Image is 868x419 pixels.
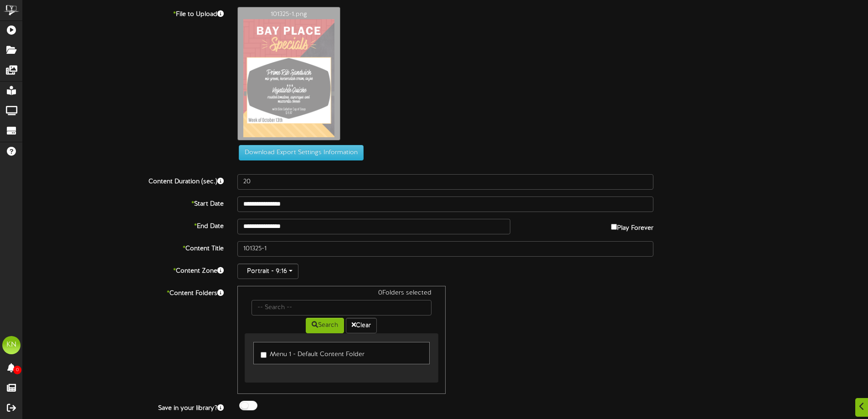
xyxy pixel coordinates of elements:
[16,219,231,231] label: End Date
[2,336,21,354] div: KN
[16,7,231,19] label: File to Upload
[234,149,364,156] a: Download Export Settings Information
[16,174,231,186] label: Content Duration (sec.)
[346,318,377,333] button: Clear
[16,401,231,413] label: Save in your library?
[611,224,617,230] input: Play Forever
[261,347,365,359] label: Menu 1 - Default Content Folder
[237,241,653,257] input: Title of this Content
[16,241,231,253] label: Content Title
[16,286,231,298] label: Content Folders
[16,197,231,209] label: Start Date
[611,219,653,233] label: Play Forever
[16,264,231,276] label: Content Zone
[237,264,298,279] button: Portrait - 9:16
[306,318,344,333] button: Search
[13,366,21,374] span: 0
[261,352,267,358] input: Menu 1 - Default Content Folder
[239,145,364,160] button: Download Export Settings Information
[245,289,438,300] div: 0 Folders selected
[252,300,431,316] input: -- Search --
